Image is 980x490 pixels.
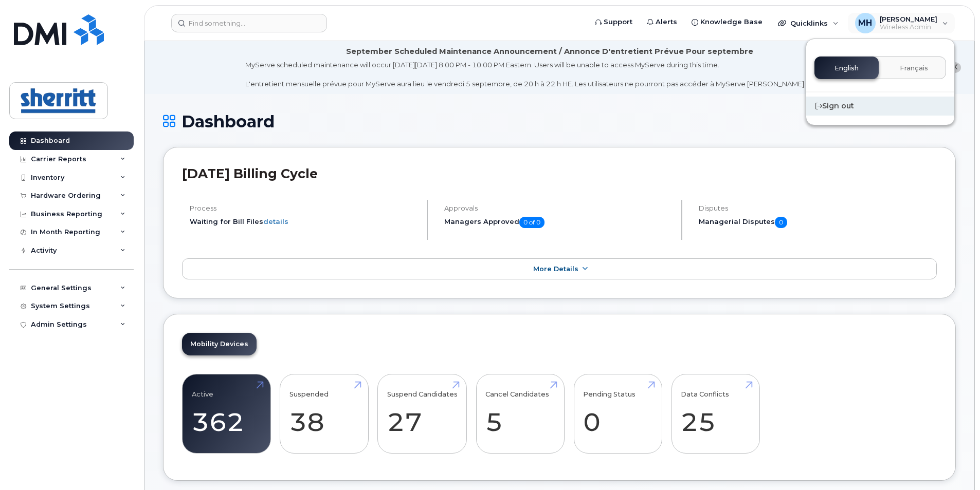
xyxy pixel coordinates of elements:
[699,204,937,212] h4: Disputes
[190,204,418,212] h4: Process
[346,46,753,57] div: September Scheduled Maintenance Announcement / Annonce D'entretient Prévue Pour septembre
[192,380,261,448] a: Active 362
[190,217,418,227] li: Waiting for Bill Files
[263,217,288,225] a: details
[806,97,954,116] div: Sign out
[583,380,652,448] a: Pending Status 0
[182,333,257,355] a: Mobility Devices
[519,217,545,228] span: 0 of 0
[444,204,673,212] h4: Approvals
[775,217,787,228] span: 0
[900,64,928,72] span: Français
[444,217,673,228] h5: Managers Approved
[289,380,359,448] a: Suspended 38
[387,380,458,448] a: Suspend Candidates 27
[485,380,555,448] a: Cancel Candidates 5
[699,217,937,228] h5: Managerial Disputes
[681,380,750,448] a: Data Conflicts 25
[533,265,578,273] span: More Details
[182,166,937,181] h2: [DATE] Billing Cycle
[163,112,956,130] h1: Dashboard
[245,60,855,89] div: MyServe scheduled maintenance will occur [DATE][DATE] 8:00 PM - 10:00 PM Eastern. Users will be u...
